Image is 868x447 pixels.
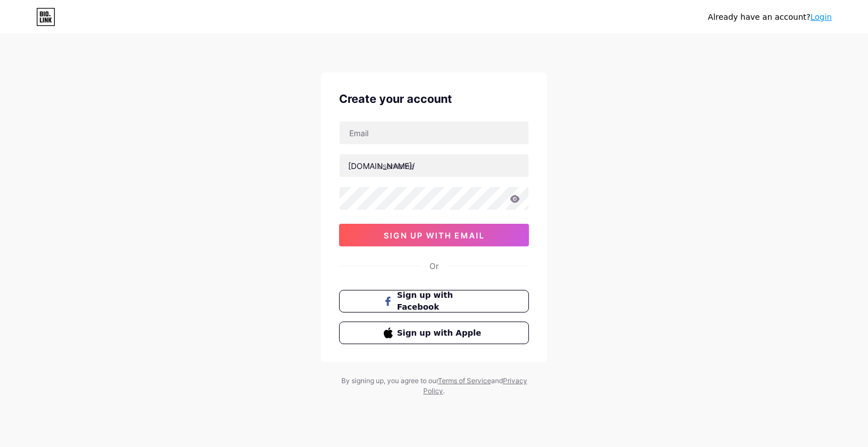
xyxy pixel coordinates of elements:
[348,160,415,172] div: [DOMAIN_NAME]/
[339,90,529,107] div: Create your account
[397,289,485,313] span: Sign up with Facebook
[339,322,529,344] button: Sign up with Apple
[340,121,528,144] input: Email
[339,290,529,313] button: Sign up with Facebook
[340,154,528,177] input: username
[384,231,485,240] span: sign up with email
[438,376,491,385] a: Terms of Service
[339,224,529,246] button: sign up with email
[397,327,485,339] span: Sign up with Apple
[429,260,439,272] div: Or
[810,12,832,21] a: Login
[708,11,832,23] div: Already have an account?
[338,376,530,396] div: By signing up, you agree to our and .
